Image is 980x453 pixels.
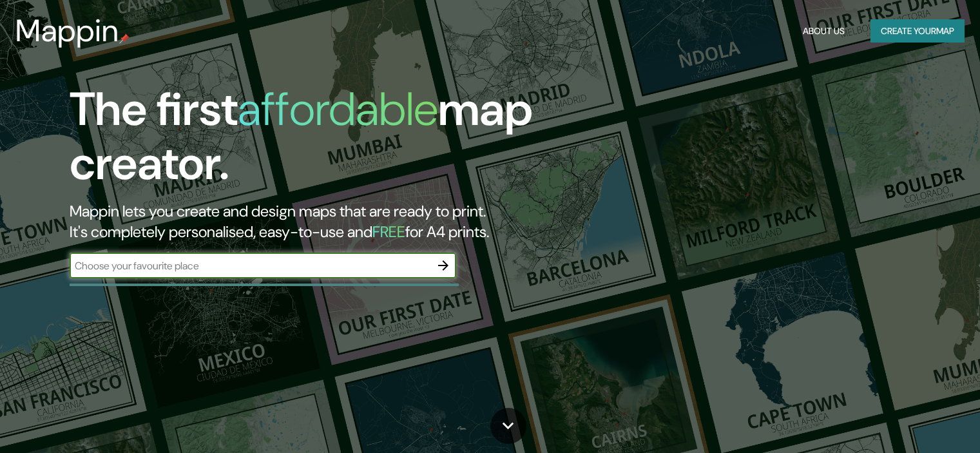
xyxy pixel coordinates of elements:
input: Choose your favourite place [70,258,430,273]
button: Create yourmap [870,19,965,43]
h5: FREE [372,222,405,242]
h3: Mappin [15,13,119,49]
button: About Us [798,19,850,43]
h1: The first map creator. [70,82,560,201]
img: mappin-pin [119,34,130,44]
h2: Mappin lets you create and design maps that are ready to print. It's completely personalised, eas... [70,201,560,242]
h1: affordable [238,79,438,139]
